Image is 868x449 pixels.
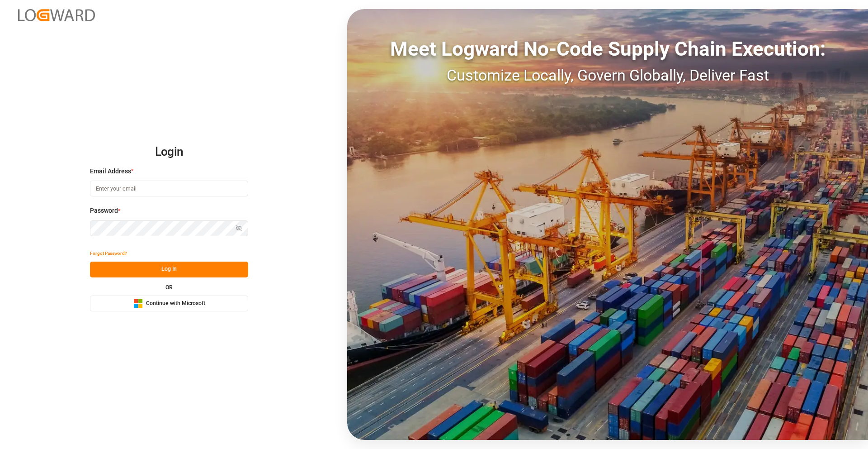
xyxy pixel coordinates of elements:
[165,285,173,290] small: OR
[347,34,868,64] div: Meet Logward No-Code Supply Chain Execution:
[90,138,248,167] h2: Login
[347,64,868,87] div: Customize Locally, Govern Globally, Deliver Fast
[18,9,95,21] img: Logward_new_orange.png
[90,246,127,262] button: Forgot Password?
[90,181,248,196] input: Enter your email
[146,300,205,308] span: Continue with Microsoft
[90,296,248,311] button: Continue with Microsoft
[90,206,118,215] span: Password
[90,262,248,277] button: Log In
[90,167,131,176] span: Email Address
